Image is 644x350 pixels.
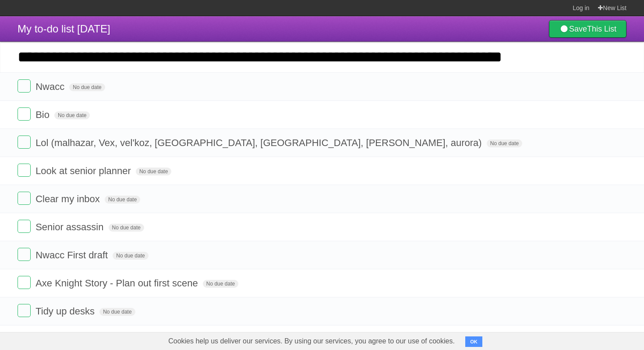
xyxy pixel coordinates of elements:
[136,168,171,175] span: No due date
[35,81,67,92] span: Nwacc
[18,164,31,177] label: Done
[69,83,105,91] span: No due date
[35,109,52,120] span: Bio
[465,336,482,347] button: OK
[35,165,133,176] span: Look at senior planner
[35,278,200,289] span: Axe Knight Story - Plan out first scene
[18,23,110,35] span: My to-do list [DATE]
[18,220,31,233] label: Done
[159,332,464,350] span: Cookies help us deliver our services. By using our services, you agree to our use of cookies.
[18,248,31,261] label: Done
[35,250,110,261] span: Nwacc First draft
[109,224,144,232] span: No due date
[18,304,31,317] label: Done
[18,192,31,205] label: Done
[99,308,135,316] span: No due date
[113,252,148,260] span: No due date
[35,193,102,204] span: Clear my inbox
[587,25,616,33] b: This List
[35,306,97,317] span: Tidy up desks
[203,280,238,288] span: No due date
[18,107,31,121] label: Done
[35,221,106,232] span: Senior assassin
[18,276,31,289] label: Done
[18,79,31,93] label: Done
[549,20,626,38] a: SaveThis List
[105,196,140,204] span: No due date
[18,136,31,149] label: Done
[487,139,522,147] span: No due date
[54,111,90,119] span: No due date
[35,137,484,148] span: Lol (malhazar, Vex, vel'koz, [GEOGRAPHIC_DATA], [GEOGRAPHIC_DATA], [PERSON_NAME], aurora)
